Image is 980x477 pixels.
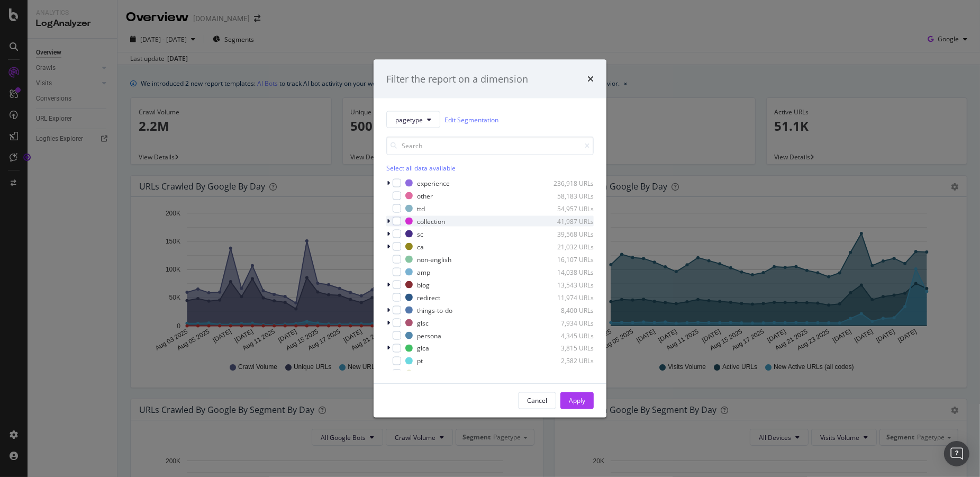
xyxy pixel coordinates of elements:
[542,229,594,238] div: 39,568 URLs
[444,114,498,125] a: Edit Segmentation
[386,164,594,173] div: Select all data available
[560,392,594,409] button: Apply
[417,204,425,213] div: ttd
[374,59,606,418] div: modal
[944,441,969,466] div: Open Intercom Messenger
[417,229,423,238] div: sc
[569,396,585,405] div: Apply
[542,344,594,353] div: 3,815 URLs
[417,178,450,187] div: experience
[386,72,528,86] div: Filter the report on a dimension
[542,204,594,213] div: 54,957 URLs
[417,356,423,365] div: pt
[386,137,594,155] input: Search
[542,267,594,276] div: 14,038 URLs
[542,356,594,365] div: 2,582 URLs
[542,293,594,302] div: 11,974 URLs
[417,280,430,289] div: blog
[417,217,445,226] div: collection
[542,318,594,327] div: 7,934 URLs
[417,369,434,378] div: home
[542,280,594,289] div: 13,543 URLs
[587,72,594,86] div: times
[518,392,556,409] button: Cancel
[542,331,594,340] div: 4,345 URLs
[395,115,423,124] span: pagetype
[417,191,433,200] div: other
[527,396,547,405] div: Cancel
[417,344,429,353] div: glca
[386,111,440,128] button: pagetype
[542,369,594,378] div: 1,812 URLs
[542,255,594,264] div: 16,107 URLs
[542,178,594,187] div: 236,918 URLs
[417,318,429,327] div: glsc
[542,305,594,314] div: 8,400 URLs
[417,255,451,264] div: non-english
[417,293,440,302] div: redirect
[417,242,424,251] div: ca
[417,305,452,314] div: things-to-do
[417,267,430,276] div: amp
[542,242,594,251] div: 21,032 URLs
[542,217,594,226] div: 41,987 URLs
[417,331,441,340] div: persona
[542,191,594,200] div: 58,183 URLs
